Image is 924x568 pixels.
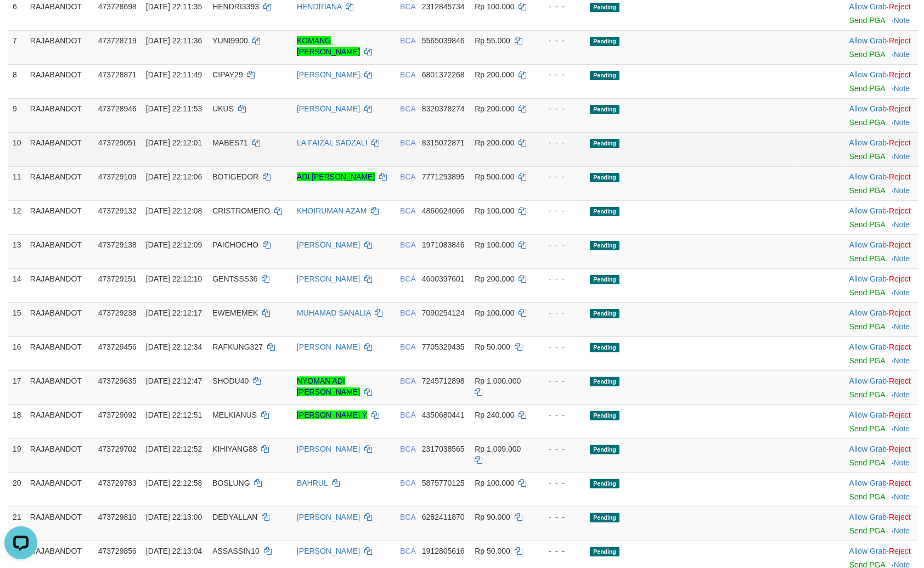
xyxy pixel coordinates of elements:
td: RAJABANDOT [26,30,94,64]
td: 13 [8,234,26,268]
span: [DATE] 22:13:00 [146,513,202,521]
a: Reject [889,513,911,521]
a: Reject [889,2,911,11]
span: Copy 6801372268 to clipboard [422,70,465,79]
div: - - - [539,477,581,488]
td: 20 [8,473,26,507]
span: BOTIGEDOR [212,172,258,181]
div: - - - [539,375,581,386]
a: Note [894,424,910,433]
span: [DATE] 22:13:04 [146,547,202,555]
td: · [845,404,918,438]
a: NYOMAN ADI [PERSON_NAME] [297,376,360,396]
span: 473729702 [98,445,137,453]
td: · [845,302,918,336]
span: 473729810 [98,513,137,521]
span: ASSASSIN10 [212,547,260,555]
a: Note [894,118,910,127]
span: Rp 240.000 [475,410,514,419]
a: LA FAIZAL SADZALI [297,138,368,147]
span: 473729138 [98,240,137,249]
td: RAJABANDOT [26,336,94,370]
span: 473729635 [98,376,137,385]
span: BCA [400,274,415,283]
div: - - - [539,545,581,556]
a: [PERSON_NAME] [297,70,360,79]
span: Rp 500.000 [475,172,514,181]
a: Note [894,220,910,229]
span: [DATE] 22:12:52 [146,445,202,453]
span: BCA [400,308,415,317]
span: Copy 1971083846 to clipboard [422,240,465,249]
a: Allow Grab [849,342,887,351]
span: BCA [400,104,415,113]
span: Copy 4600397601 to clipboard [422,274,465,283]
span: · [849,342,889,351]
span: Pending [590,139,619,148]
span: Copy 5875770125 to clipboard [422,479,465,487]
span: Copy 1912805616 to clipboard [422,547,465,555]
span: 473729783 [98,479,137,487]
a: Send PGA [849,152,885,161]
span: [DATE] 22:11:53 [146,104,202,113]
a: [PERSON_NAME] [297,513,360,521]
a: Send PGA [849,356,885,365]
span: 473729151 [98,274,137,283]
span: Rp 200.000 [475,274,514,283]
span: [DATE] 22:12:10 [146,274,202,283]
a: Send PGA [849,84,885,93]
a: [PERSON_NAME] [297,274,360,283]
span: BCA [400,376,415,385]
span: MABES71 [212,138,248,147]
a: Allow Grab [849,104,887,113]
span: Pending [590,343,619,352]
td: RAJABANDOT [26,404,94,438]
span: 473729692 [98,410,137,419]
span: BCA [400,513,415,521]
a: Note [894,254,910,263]
span: BCA [400,36,415,45]
td: 16 [8,336,26,370]
span: · [849,36,889,45]
span: BCA [400,547,415,555]
button: Open LiveChat chat widget [4,4,37,37]
a: Reject [889,206,911,215]
span: Pending [590,547,619,556]
a: Allow Grab [849,138,887,147]
span: Rp 55.000 [475,36,510,45]
a: [PERSON_NAME] [297,445,360,453]
span: BCA [400,70,415,79]
a: Note [894,16,910,25]
a: Send PGA [849,322,885,331]
a: BAHRUL [297,479,328,487]
span: Pending [590,309,619,318]
span: BCA [400,206,415,215]
td: RAJABANDOT [26,473,94,507]
a: Allow Grab [849,172,887,181]
td: 21 [8,507,26,541]
a: Allow Grab [849,274,887,283]
a: Reject [889,410,911,419]
a: Note [894,84,910,93]
span: 473729109 [98,172,137,181]
a: Send PGA [849,50,885,59]
span: 473729132 [98,206,137,215]
a: Reject [889,104,911,113]
a: Note [894,356,910,365]
div: - - - [539,1,581,12]
div: - - - [539,205,581,216]
a: Send PGA [849,526,885,535]
a: Send PGA [849,492,885,501]
td: RAJABANDOT [26,200,94,234]
a: [PERSON_NAME] [297,240,360,249]
span: Rp 1.000.000 [475,376,521,385]
span: BOSLUNG [212,479,250,487]
td: 10 [8,132,26,166]
a: Reject [889,240,911,249]
a: Allow Grab [849,513,887,521]
a: Allow Grab [849,206,887,215]
a: [PERSON_NAME] Y [297,410,367,419]
td: 12 [8,200,26,234]
span: CRISTROMERO [212,206,270,215]
td: · [845,336,918,370]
